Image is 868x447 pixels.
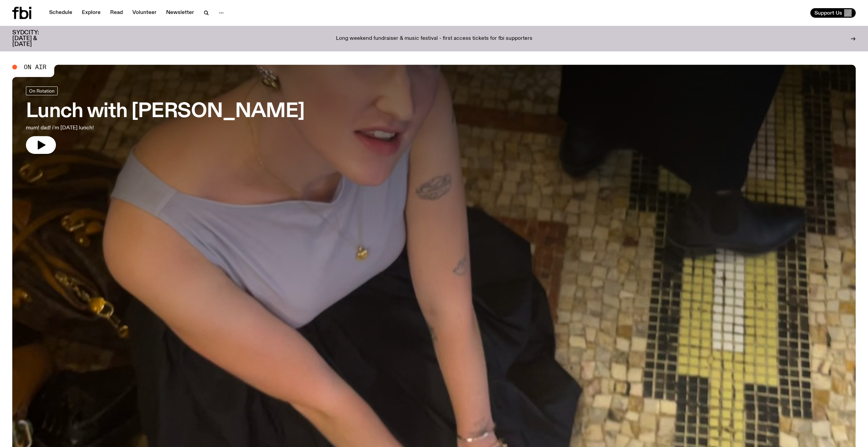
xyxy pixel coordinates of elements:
[24,64,46,70] span: On Air
[26,86,305,154] a: Lunch with [PERSON_NAME]mum! dad! i'm [DATE] lunch!
[45,8,76,18] a: Schedule
[810,8,856,18] button: Support Us
[12,30,56,47] h3: SYDCITY: [DATE] & [DATE]
[29,88,55,93] span: On Rotation
[26,124,201,132] p: mum! dad! i'm [DATE] lunch!
[128,8,161,18] a: Volunteer
[336,36,532,42] p: Long weekend fundraiser & music festival - first access tickets for fbi supporters
[26,86,58,95] a: On Rotation
[106,8,127,18] a: Read
[26,102,305,121] h3: Lunch with [PERSON_NAME]
[78,8,105,18] a: Explore
[162,8,198,18] a: Newsletter
[814,10,842,16] span: Support Us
